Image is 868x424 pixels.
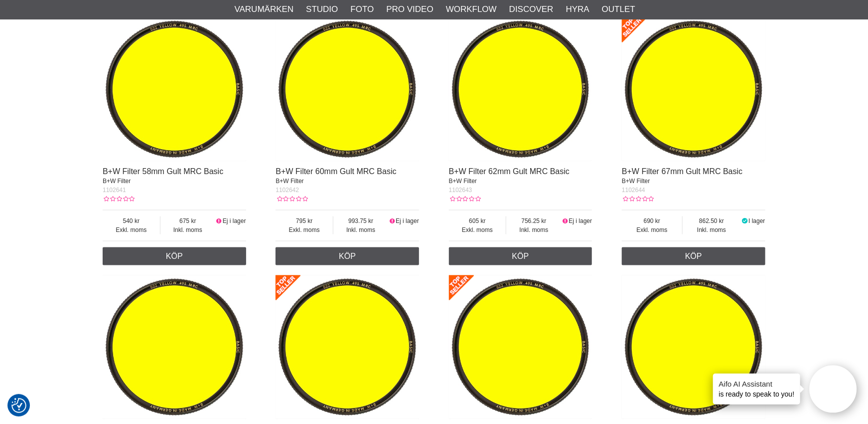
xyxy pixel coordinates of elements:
[446,3,497,16] a: Workflow
[506,225,562,234] span: Inkl. moms
[276,167,396,176] a: B+W Filter 60mm Gult MRC Basic
[449,247,592,265] a: Köp
[569,217,592,224] span: Ej i lager
[741,217,749,224] i: I lager
[562,217,569,224] i: Ej i lager
[306,3,338,16] a: Studio
[276,17,419,161] img: B+W Filter 60mm Gult MRC Basic
[11,398,26,413] img: Revisit consent button
[622,187,645,194] span: 1102644
[276,225,333,234] span: Exkl. moms
[449,275,592,419] img: B+W Filter 82mm Gult MRC Basic
[223,217,246,224] span: Ej i lager
[160,216,216,225] span: 675
[276,216,333,225] span: 795
[449,167,570,176] a: B+W Filter 62mm Gult MRC Basic
[449,17,592,161] img: B+W Filter 62mm Gult MRC Basic
[388,217,396,224] i: Ej i lager
[103,178,131,185] span: B+W Filter
[622,178,650,185] span: B+W Filter
[683,216,741,225] span: 862.50
[449,225,506,234] span: Exkl. moms
[566,3,589,16] a: Hyra
[683,225,741,234] span: Inkl. moms
[509,3,554,16] a: Discover
[103,275,246,419] img: B+W Filter 72mm Gult MRC Basic
[103,187,126,194] span: 1102641
[333,225,389,234] span: Inkl. moms
[103,195,135,204] div: Kundbetyg: 0
[215,217,223,224] i: Ej i lager
[719,379,795,389] h4: Aifo AI Assistant
[396,217,419,224] span: Ej i lager
[276,187,299,194] span: 1102642
[602,3,635,16] a: Outlet
[276,178,303,185] span: B+W Filter
[622,275,765,419] img: B+W Filter 86mm Gult MRC Basic
[11,397,26,415] button: Samtyckesinställningar
[449,187,472,194] span: 1102643
[622,17,765,161] img: B+W Filter 67mm Gult MRC Basic
[103,247,246,265] a: Köp
[449,195,481,204] div: Kundbetyg: 0
[449,216,506,225] span: 605
[713,374,801,405] div: is ready to speak to you!
[276,247,419,265] a: Köp
[103,167,223,176] a: B+W Filter 58mm Gult MRC Basic
[333,216,389,225] span: 993.75
[622,195,654,204] div: Kundbetyg: 0
[622,247,765,265] a: Köp
[386,3,433,16] a: Pro Video
[103,216,160,225] span: 540
[622,216,682,225] span: 690
[622,167,742,176] a: B+W Filter 67mm Gult MRC Basic
[506,216,562,225] span: 756.25
[622,225,682,234] span: Exkl. moms
[235,3,294,16] a: Varumärken
[276,275,419,419] img: B+W Filter 77mm Gult MRC Basic
[103,17,246,161] img: B+W Filter 58mm Gult MRC Basic
[350,3,374,16] a: Foto
[449,178,477,185] span: B+W Filter
[276,195,307,204] div: Kundbetyg: 0
[748,217,765,224] span: I lager
[160,225,216,234] span: Inkl. moms
[103,225,160,234] span: Exkl. moms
